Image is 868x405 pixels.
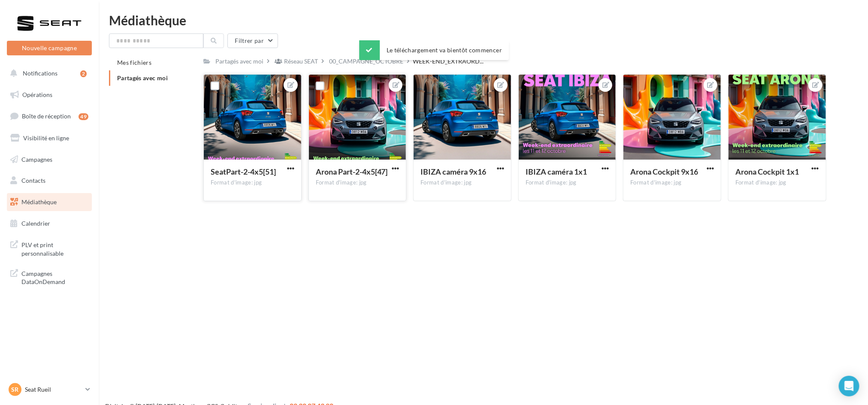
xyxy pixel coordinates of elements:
div: Format d'image: jpg [316,179,399,187]
a: Opérations [5,86,94,104]
span: PLV et print personnalisable [21,239,88,257]
a: Calendrier [5,215,94,233]
span: Opérations [22,91,52,98]
span: Partagés avec moi [117,74,168,82]
div: 00_CAMPAGNE_OCTOBRE [329,57,403,66]
span: Calendrier [21,220,50,227]
span: Arona Cockpit 1x1 [735,167,799,176]
span: Arona Part-2-4x5[47] [316,167,388,176]
span: SeatPart-2-4x5[51] [211,167,276,176]
div: Format d'image: jpg [735,179,819,187]
div: Le téléchargement va bientôt commencer [359,40,509,60]
a: Visibilité en ligne [5,129,94,147]
span: Notifications [23,70,57,77]
span: Boîte de réception [22,112,71,120]
a: Boîte de réception49 [5,107,94,125]
a: Médiathèque [5,193,94,211]
span: Visibilité en ligne [23,134,69,142]
div: Réseau SEAT [284,57,318,66]
div: Open Intercom Messenger [839,376,859,396]
a: SR Seat Rueil [7,381,92,398]
div: Format d'image: jpg [211,179,294,187]
span: Médiathèque [21,198,57,206]
span: SR [12,385,19,394]
span: IBIZA caméra 1x1 [526,167,587,176]
span: Contacts [21,177,45,184]
div: Format d'image: jpg [526,179,609,187]
button: Nouvelle campagne [7,41,92,55]
span: Arona Cockpit 9x16 [630,167,698,176]
a: Campagnes DataOnDemand [5,264,94,290]
span: IBIZA caméra 9x16 [420,167,486,176]
button: Notifications 2 [5,64,90,82]
button: Filtrer par [227,33,278,48]
span: Campagnes [21,155,52,163]
div: Médiathèque [109,14,858,27]
div: Format d'image: jpg [420,179,504,187]
a: Campagnes [5,151,94,169]
div: 2 [80,70,87,77]
div: Partagés avec moi [215,57,263,66]
p: Seat Rueil [25,385,82,394]
a: Contacts [5,172,94,190]
div: 49 [79,113,88,120]
span: Campagnes DataOnDemand [21,268,88,286]
div: Format d'image: jpg [630,179,714,187]
a: PLV et print personnalisable [5,236,94,261]
span: Mes fichiers [117,59,151,66]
